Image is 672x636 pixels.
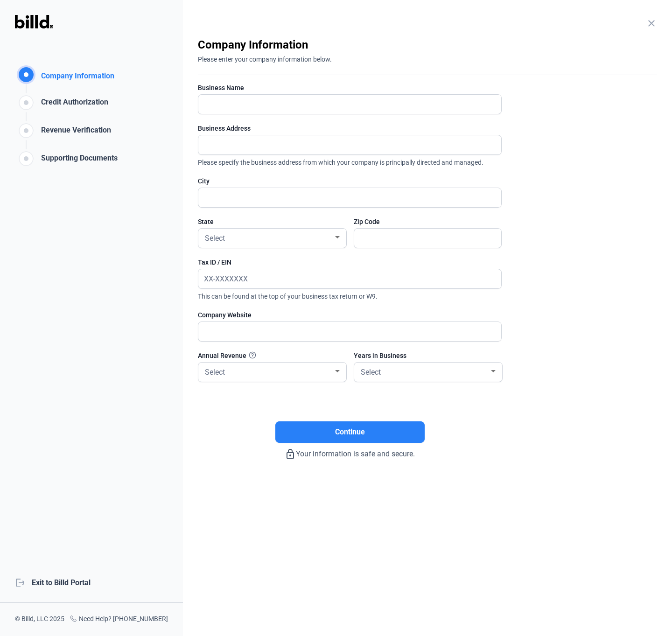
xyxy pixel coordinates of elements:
div: © Billd, LLC 2025 [15,614,64,625]
div: City [198,176,502,186]
input: XX-XXXXXXX [198,269,491,288]
button: Continue [275,421,425,443]
span: Select [361,368,381,377]
div: Years in Business [354,351,502,360]
div: Please enter your company information below. [198,52,657,64]
mat-icon: lock_outline [285,448,296,460]
div: Business Address [198,124,502,133]
div: Annual Revenue [198,351,346,360]
div: Zip Code [354,217,502,226]
span: Please specify the business address from which your company is principally directed and managed. [198,155,502,167]
div: Company Information [198,37,657,52]
div: Need Help? [PHONE_NUMBER] [70,614,168,625]
div: Credit Authorization [37,97,108,112]
span: Select [205,234,225,243]
span: Select [205,368,225,377]
span: Continue [335,426,365,438]
span: This can be found at the top of your business tax return or W9. [198,289,502,301]
div: Business Name [198,83,502,92]
div: Your information is safe and secure. [198,443,502,460]
img: Billd Logo [15,15,53,28]
div: Tax ID / EIN [198,258,502,267]
div: Company Website [198,310,502,320]
div: State [198,217,346,226]
div: Supporting Documents [37,153,118,168]
div: Company Information [37,70,114,84]
div: Revenue Verification [37,125,111,140]
mat-icon: close [646,18,657,29]
mat-icon: logout [15,577,24,587]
